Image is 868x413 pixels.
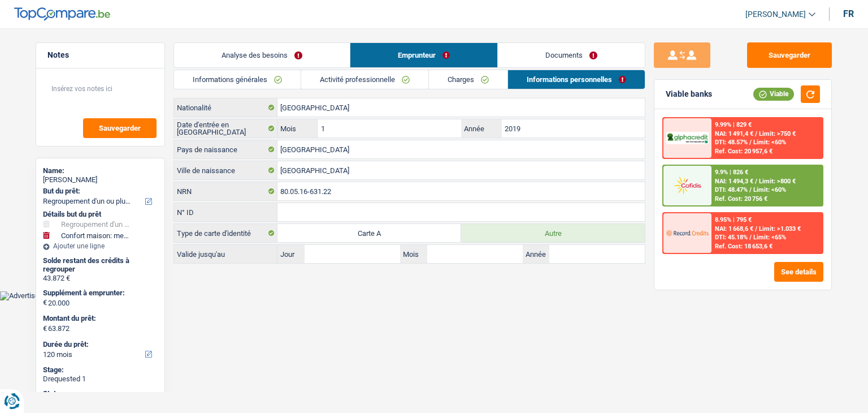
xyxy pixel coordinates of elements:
button: Sauvegarder [83,118,157,138]
span: / [755,178,757,185]
input: MM [427,245,523,263]
label: Année [523,245,550,263]
a: Emprunteur [350,43,497,67]
span: NAI: 1 491,4 € [715,130,753,137]
button: Sauvegarder [747,42,832,68]
a: Informations générales [174,70,301,89]
input: Belgique [277,98,645,117]
span: Limit: >800 € [759,178,796,185]
div: Viable [753,88,794,100]
input: Belgique [277,140,645,158]
a: Informations personnelles [508,70,645,89]
label: Date d'entrée en [GEOGRAPHIC_DATA] [174,119,277,137]
div: Ajouter une ligne [43,242,158,250]
label: Jour [277,245,305,263]
span: NAI: 1 668,6 € [715,225,753,233]
span: / [749,234,752,241]
span: € [43,298,47,307]
span: DTI: 48.47% [715,186,748,193]
span: € [43,324,47,333]
label: Nationalité [174,98,277,117]
div: [PERSON_NAME] [43,175,158,184]
label: Année [461,119,501,137]
div: 9.99% | 829 € [715,121,752,128]
a: Charges [429,70,507,89]
label: Type de carte d'identité [174,224,277,242]
input: 12.12.12-123.12 [277,182,645,200]
div: Drequested 1 [43,375,158,384]
label: Pays de naissance [174,140,277,158]
span: Limit: >750 € [759,130,796,137]
label: But du prêt: [43,187,155,196]
label: Supplément à emprunter: [43,289,155,298]
label: Mois [277,119,318,137]
span: / [749,186,752,193]
div: Ref. Cost: 20 756 € [715,195,767,203]
label: Carte A [277,224,461,242]
a: Analyse des besoins [174,43,350,67]
div: 43.872 € [43,274,158,283]
span: Limit: >1.033 € [759,225,801,233]
span: / [749,139,752,146]
div: Détails but du prêt [43,210,158,219]
div: 8.95% | 795 € [715,216,752,223]
input: AAAA [549,245,645,263]
input: AAAA [502,119,645,137]
div: Ref. Cost: 18 653,6 € [715,243,772,250]
span: Limit: <60% [753,139,786,146]
label: Ville de naissance [174,161,277,179]
span: DTI: 48.57% [715,139,748,146]
a: [PERSON_NAME] [736,5,815,24]
img: TopCompare Logo [14,7,110,21]
h5: Notes [47,50,153,60]
a: Activité professionnelle [301,70,428,89]
label: Mois [400,245,427,263]
img: Cofidis [666,175,708,196]
div: Ref. Cost: 20 957,6 € [715,148,772,155]
div: Viable banks [666,89,712,99]
input: JJ [305,245,400,263]
div: Status: [43,389,158,398]
div: 9.9% | 826 € [715,169,748,176]
span: Limit: <65% [753,234,786,241]
div: Solde restant des crédits à regrouper [43,256,158,274]
div: Stage: [43,365,158,375]
span: / [755,225,757,233]
img: Record Credits [666,222,708,243]
label: Montant du prêt: [43,314,155,323]
label: Durée du prêt: [43,340,155,349]
span: NAI: 1 494,3 € [715,178,753,185]
a: Documents [498,43,645,67]
div: Name: [43,166,158,175]
label: Valide jusqu'au [174,245,277,263]
input: MM [318,119,461,137]
img: AlphaCredit [666,132,708,145]
button: See details [774,262,823,282]
span: DTI: 45.18% [715,234,748,241]
span: Limit: <60% [753,186,786,193]
input: B-1234567-89 [277,203,645,221]
div: fr [843,8,854,19]
span: / [755,130,757,137]
label: Autre [461,224,645,242]
span: Sauvegarder [99,124,141,132]
span: [PERSON_NAME] [745,10,806,19]
label: NRN [174,182,277,200]
label: N° ID [174,203,277,221]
